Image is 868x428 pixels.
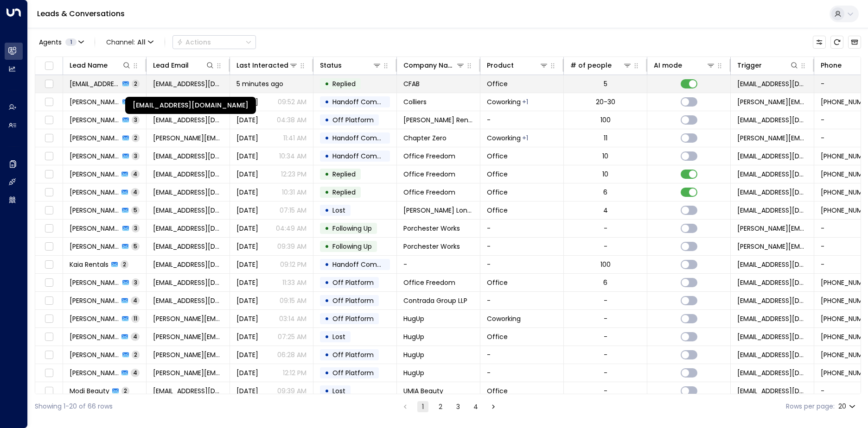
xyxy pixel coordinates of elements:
[43,367,55,379] span: Toggle select row
[132,351,140,359] span: 2
[236,278,258,287] span: Sep 16, 2025
[43,114,55,126] span: Toggle select row
[70,151,120,161] span: Andreea Larion
[70,115,120,125] span: Boyd Rentals
[153,296,223,305] span: martinburke@contradagroup.com
[737,188,807,197] span: andreea@officefreedom.com
[153,314,223,323] span: magda@hugup.com
[325,275,329,290] div: •
[403,151,455,161] span: Office Freedom
[604,133,607,143] div: 11
[786,402,835,411] label: Rows per page:
[325,76,329,92] div: •
[821,60,842,71] div: Phone
[236,350,258,359] span: Aug 11, 2025
[131,369,140,377] span: 4
[172,35,256,49] div: Button group with a nested menu
[480,256,564,273] td: -
[453,401,464,412] button: Go to page 3
[848,36,861,49] button: Archived Leads
[487,170,508,179] span: Office
[236,188,258,197] span: Jul 11, 2025
[70,224,120,233] span: Andrew Debenham
[332,115,374,125] span: Off Platform
[43,60,55,72] span: Toggle select all
[403,296,467,305] span: Contrada Group LLP
[403,386,443,396] span: UMIA Beauty
[838,400,857,413] div: 20
[600,260,611,269] div: 100
[281,170,306,179] p: 12:23 PM
[397,256,480,273] td: -
[332,314,374,323] span: Off Platform
[604,314,607,323] div: -
[70,170,119,179] span: Andreea Larion
[70,242,119,251] span: Andrew Debenham
[39,39,62,45] span: Agents
[480,292,564,309] td: -
[435,401,446,412] button: Go to page 2
[332,278,374,287] span: Off Platform
[332,224,372,233] span: Following Up
[236,60,288,71] div: Last Interacted
[403,133,447,143] span: Chapter Zero
[236,332,258,341] span: Sep 04, 2025
[654,60,682,71] div: AI mode
[153,79,223,88] span: an@theworkplacecompany.co.uk
[132,278,140,286] span: 3
[236,60,298,71] div: Last Interacted
[480,364,564,382] td: -
[603,206,608,215] div: 4
[830,36,843,49] span: Refresh
[603,278,607,287] div: 6
[737,79,807,88] span: broker.notifications@managed.london
[332,170,356,179] span: Replied
[332,296,374,305] span: Off Platform
[332,260,398,269] span: Handoff Completed
[487,151,508,161] span: Office
[737,224,807,233] span: andrew.debenham@theinstantgroup.com
[487,79,508,88] span: Office
[43,241,55,252] span: Toggle select row
[131,296,140,304] span: 4
[325,383,329,399] div: •
[172,35,256,49] button: Actions
[332,368,374,378] span: Off Platform
[43,132,55,144] span: Toggle select row
[332,188,356,197] span: Replied
[65,38,77,46] span: 1
[70,368,119,378] span: Magdalena Nowak
[70,97,120,107] span: Joseph Mishon
[70,278,120,287] span: Christine Sandes
[70,133,120,143] span: Chris de Souza
[278,97,306,107] p: 09:52 AM
[325,184,329,200] div: •
[43,205,55,216] span: Toggle select row
[480,238,564,255] td: -
[70,332,119,341] span: Magdalena Nowak
[487,206,508,215] span: Office
[325,148,329,164] div: •
[480,346,564,364] td: -
[236,242,258,251] span: Sep 11, 2025
[236,260,258,269] span: Sep 16, 2025
[403,278,455,287] span: Office Freedom
[737,260,807,269] span: opulentrentals@graffcolorrotulos.com.br
[153,260,223,269] span: boydrentalagency@gtrltds.co.uk
[132,152,140,160] span: 3
[102,36,157,49] span: Channel:
[43,331,55,343] span: Toggle select row
[737,350,807,359] span: reception@paddingtonworks.com
[487,386,508,396] span: Office
[737,386,807,396] span: info@umia.ca
[70,386,109,396] span: Modi Beauty
[399,401,499,412] nav: pagination navigation
[480,111,564,129] td: -
[277,386,306,396] p: 09:39 AM
[487,60,514,71] div: Product
[131,315,140,322] span: 11
[332,151,398,161] span: Handoff Completed
[43,385,55,397] span: Toggle select row
[132,224,140,232] span: 3
[487,314,521,323] span: Coworking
